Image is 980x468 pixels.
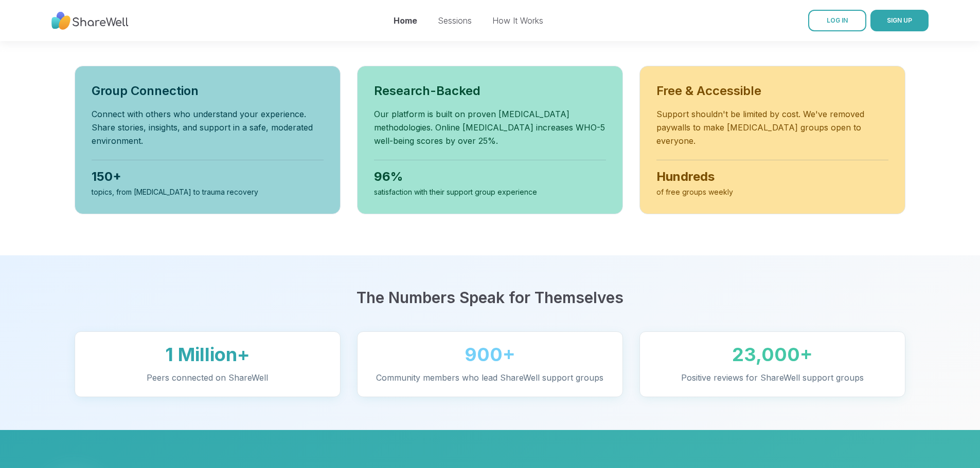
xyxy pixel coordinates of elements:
[87,371,328,384] p: Peers connected on ShareWell
[808,10,866,31] a: LOG IN
[374,169,606,185] div: 96%
[438,15,472,26] a: Sessions
[51,7,129,35] img: ShareWell Nav Logo
[92,107,324,147] p: Connect with others who understand your experience. Share stories, insights, and support in a saf...
[652,371,893,384] p: Positive reviews for ShareWell support groups
[75,288,906,307] h2: The Numbers Speak for Themselves
[656,107,888,147] p: Support shouldn't be limited by cost. We've removed paywalls to make [MEDICAL_DATA] groups open t...
[656,83,888,99] h3: Free & Accessible
[370,371,610,384] p: Community members who lead ShareWell support groups
[827,16,848,24] span: LOG IN
[374,83,606,99] h3: Research-Backed
[887,16,912,24] span: SIGN UP
[656,187,888,197] div: of free groups weekly
[92,187,324,197] div: topics, from [MEDICAL_DATA] to trauma recovery
[870,10,929,31] button: SIGN UP
[656,169,888,185] div: Hundreds
[652,344,893,365] div: 23,000+
[92,83,324,99] h3: Group Connection
[374,187,606,197] div: satisfaction with their support group experience
[92,169,324,185] div: 150+
[87,344,328,365] div: 1 Million+
[492,15,543,26] a: How It Works
[370,344,610,365] div: 900+
[394,15,417,26] a: Home
[374,107,606,147] p: Our platform is built on proven [MEDICAL_DATA] methodologies. Online [MEDICAL_DATA] increases WHO...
